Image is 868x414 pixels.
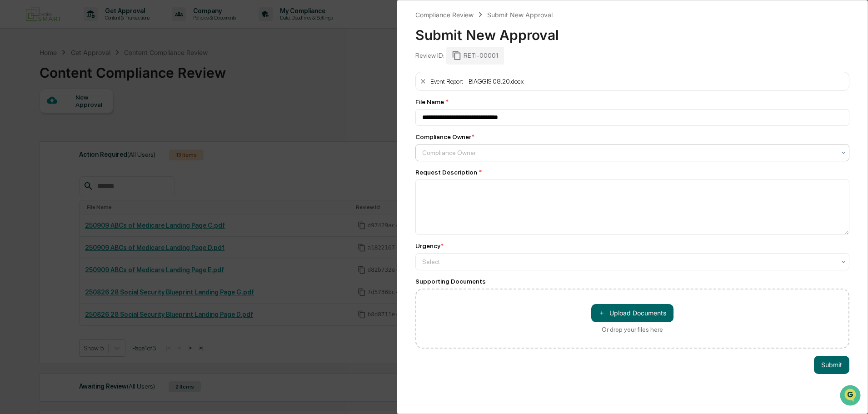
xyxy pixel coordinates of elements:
[31,79,115,86] div: We're available if you need us!
[31,70,149,79] div: Start new chat
[415,52,444,59] div: Review ID:
[9,133,16,140] div: 🔎
[415,20,849,43] div: Submit New Approval
[9,115,16,123] div: 🖐️
[415,169,849,176] div: Request Description
[591,304,673,322] button: Or drop your files here
[62,111,116,127] a: 🗄️Attestations
[415,11,474,19] div: Compliance Review
[602,326,663,333] div: Or drop your files here
[814,356,849,374] button: Submit
[415,242,444,249] div: Urgency
[415,133,474,140] div: Compliance Owner
[64,154,110,161] a: Powered byPylon
[430,78,524,85] div: Event Report - BIAGGIS 08.20.docx
[9,19,165,34] p: How can we help?
[839,384,863,409] iframe: Open customer support
[18,132,57,141] span: Data Lookup
[446,47,504,64] div: RETI-00001
[415,278,849,285] div: Supporting Documents
[66,115,73,123] div: 🗄️
[599,309,605,317] span: ＋
[75,115,113,124] span: Attestations
[155,72,165,83] button: Start new chat
[5,128,61,145] a: 🔎Data Lookup
[415,98,849,105] div: File Name
[90,154,110,161] span: Pylon
[487,11,553,19] div: Submit New Approval
[9,70,25,86] img: 1746055101610-c473b297-6a78-478c-a979-82029cc54cd1
[5,111,62,127] a: 🖐️Preclearance
[18,115,59,124] span: Preclearance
